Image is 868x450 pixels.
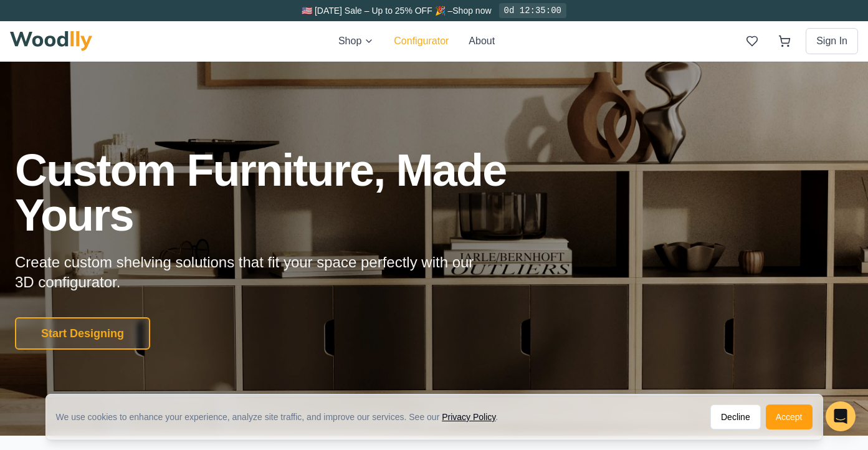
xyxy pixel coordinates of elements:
button: About [469,34,495,49]
h1: Custom Furniture, Made Yours [15,148,573,237]
div: We use cookies to enhance your experience, analyze site traffic, and improve our services. See our . [56,411,508,423]
a: Shop now [452,6,491,16]
div: 0d 12:35:00 [499,3,566,18]
img: Woodlly [10,31,92,51]
a: Privacy Policy [442,412,495,422]
button: Sign In [806,28,858,54]
span: 🇺🇸 [DATE] Sale – Up to 25% OFF 🎉 – [302,6,452,16]
button: Decline [710,405,761,429]
button: Shop [338,34,374,49]
button: Start Designing [15,317,150,350]
p: Create custom shelving solutions that fit your space perfectly with our 3D configurator. [15,252,494,292]
div: Open Intercom Messenger [826,401,856,431]
button: Configurator [394,34,449,49]
button: Accept [766,405,813,429]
